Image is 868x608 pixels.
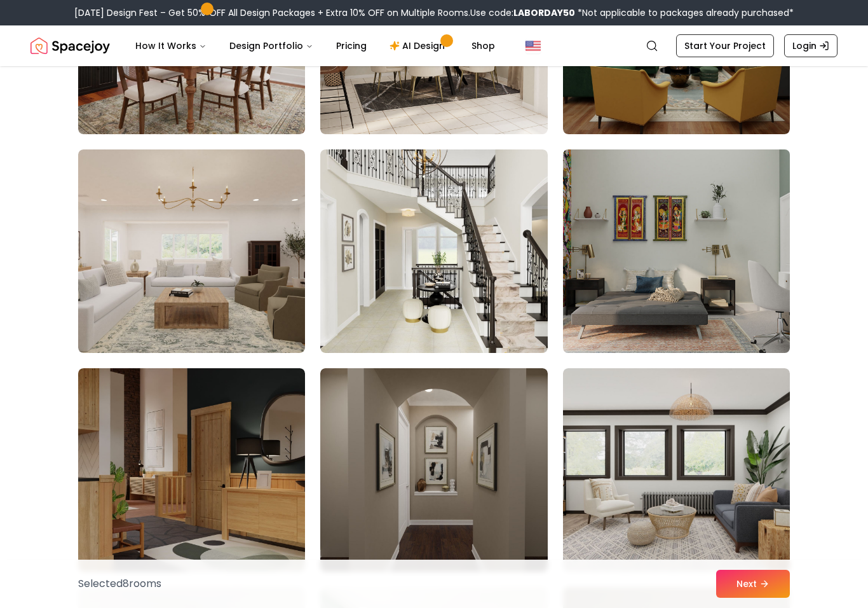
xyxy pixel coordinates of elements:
span: *Not applicable to packages already purchased* [575,6,794,19]
a: AI Design [379,33,459,59]
a: Pricing [326,33,377,59]
nav: Global [31,25,837,66]
nav: Main [125,33,505,59]
button: How It Works [125,33,217,59]
button: Design Portfolio [219,33,323,59]
p: Selected 8 room s [78,576,161,591]
div: [DATE] Design Fest – Get 50% OFF All Design Packages + Extra 10% OFF on Multiple Rooms. [74,6,794,19]
a: Login [784,34,837,57]
img: Room room-86 [320,149,547,353]
img: Room room-88 [78,368,305,572]
img: Room room-90 [563,368,790,572]
a: Spacejoy [31,33,110,59]
img: Spacejoy Logo [31,33,110,59]
img: United States [526,38,541,53]
a: Start Your Project [676,34,774,57]
img: Room room-87 [557,144,796,358]
button: Next [716,570,790,598]
img: Room room-85 [78,149,305,353]
a: Shop [461,33,505,59]
b: LABORDAY50 [513,6,575,19]
img: Room room-89 [320,368,547,572]
span: Use code: [470,6,575,19]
